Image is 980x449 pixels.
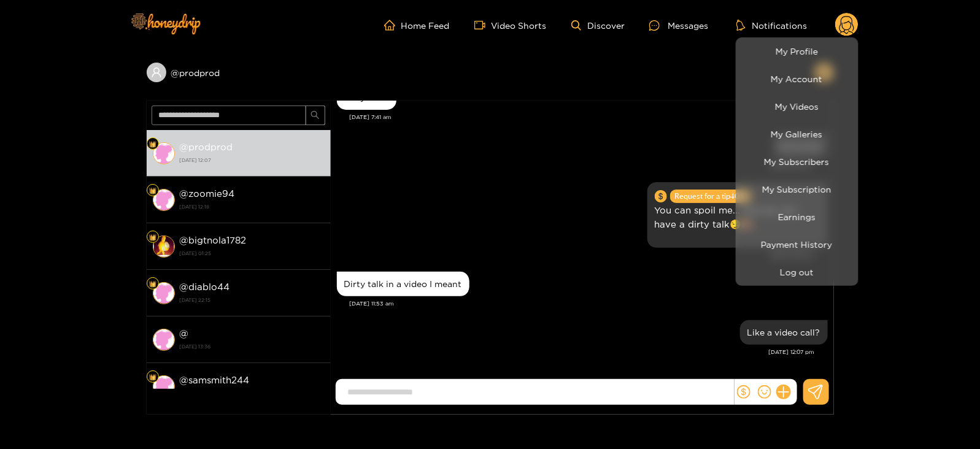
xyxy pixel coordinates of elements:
a: My Subscription [739,178,855,200]
a: My Profile [739,40,855,62]
a: Payment History [739,234,855,255]
button: Log out [739,261,855,283]
a: My Galleries [739,123,855,145]
a: My Subscribers [739,151,855,172]
a: My Videos [739,96,855,117]
a: My Account [739,68,855,90]
a: Earnings [739,206,855,228]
